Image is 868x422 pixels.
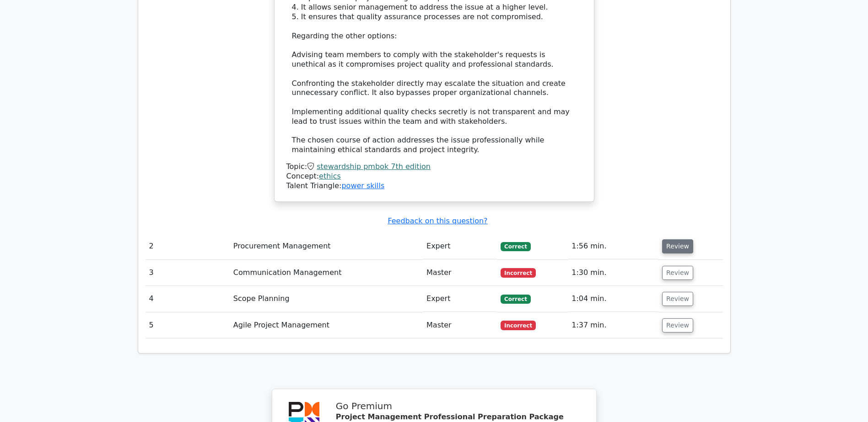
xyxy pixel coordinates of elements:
[501,242,530,251] span: Correct
[388,216,487,225] a: Feedback on this question?
[146,233,230,259] td: 2
[662,292,693,306] button: Review
[662,239,693,253] button: Review
[230,286,423,312] td: Scope Planning
[662,266,693,280] button: Review
[568,312,658,338] td: 1:37 min.
[230,233,423,259] td: Procurement Management
[230,260,423,286] td: Communication Management
[423,233,497,259] td: Expert
[501,321,536,330] span: Incorrect
[662,318,693,332] button: Review
[501,268,536,277] span: Incorrect
[230,312,423,338] td: Agile Project Management
[423,286,497,312] td: Expert
[341,181,384,190] a: power skills
[317,162,431,171] a: stewardship pmbok 7th edition
[286,172,582,181] div: Concept:
[146,312,230,338] td: 5
[568,260,658,286] td: 1:30 min.
[286,162,582,172] div: Topic:
[319,172,341,180] a: ethics
[501,295,530,304] span: Correct
[146,286,230,312] td: 4
[423,312,497,338] td: Master
[423,260,497,286] td: Master
[286,162,582,190] div: Talent Triangle:
[568,233,658,259] td: 1:56 min.
[146,260,230,286] td: 3
[568,286,658,312] td: 1:04 min.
